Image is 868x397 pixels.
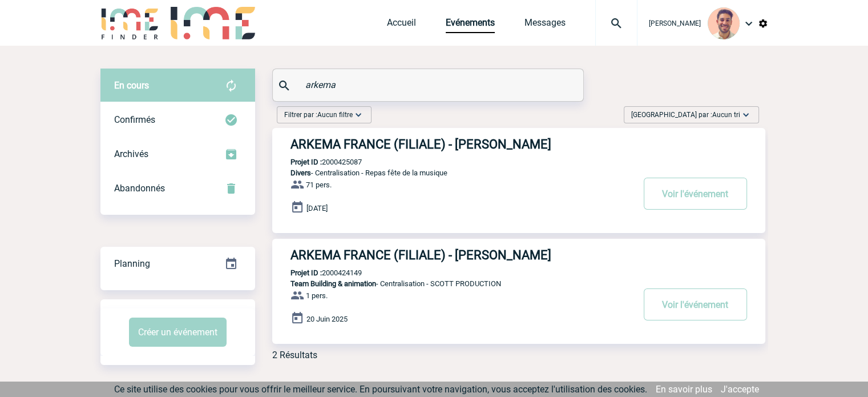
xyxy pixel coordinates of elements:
[708,7,740,39] img: 132114-0.jpg
[284,109,353,121] span: Filtrer par :
[631,109,740,121] span: [GEOGRAPHIC_DATA] par :
[290,248,633,262] h3: ARKEMA FRANCE (FILIALE) - [PERSON_NAME]
[290,268,322,277] b: Projet ID :
[306,181,332,189] span: 71 pers.
[100,246,255,280] a: Planning
[272,158,362,166] p: 2000425087
[114,183,165,194] span: Abandonnés
[100,171,255,206] div: Retrouvez ici tous vos événements annulés
[100,137,255,171] div: Retrouvez ici tous les événements que vous avez décidé d'archiver
[387,17,416,33] a: Accueil
[740,109,752,121] img: baseline_expand_more_white_24dp-b.png
[272,350,317,360] div: 2 Résultats
[712,111,740,119] span: Aucun tri
[644,288,747,320] button: Voir l'événement
[290,169,311,177] span: Divers
[272,279,633,288] p: - Centralisation - SCOTT PRODUCTION
[290,137,633,151] h3: ARKEMA FRANCE (FILIALE) - [PERSON_NAME]
[129,318,227,347] button: Créer un événement
[100,7,160,39] img: IME-Finder
[306,204,328,212] span: [DATE]
[524,17,566,33] a: Messages
[290,158,322,166] b: Projet ID :
[100,247,255,281] div: Retrouvez ici tous vos événements organisés par date et état d'avancement
[272,169,633,177] p: - Centralisation - Repas fête de la musique
[302,77,556,93] input: Rechercher un événement par son nom
[272,137,765,151] a: ARKEMA FRANCE (FILIALE) - [PERSON_NAME]
[114,149,148,159] span: Archivés
[644,178,747,210] button: Voir l'événement
[446,17,495,33] a: Evénements
[272,268,362,277] p: 2000424149
[272,248,765,262] a: ARKEMA FRANCE (FILIALE) - [PERSON_NAME]
[290,279,376,288] span: Team Building & animation
[114,384,647,395] span: Ce site utilise des cookies pour vous offrir le meilleur service. En poursuivant votre navigation...
[649,19,701,27] span: [PERSON_NAME]
[317,111,353,119] span: Aucun filtre
[656,384,712,395] a: En savoir plus
[306,291,328,300] span: 1 pers.
[114,114,155,125] span: Confirmés
[114,258,150,269] span: Planning
[353,109,364,121] img: baseline_expand_more_white_24dp-b.png
[100,69,255,103] div: Retrouvez ici tous vos évènements avant confirmation
[306,315,348,323] span: 20 Juin 2025
[114,80,149,91] span: En cours
[721,384,759,395] a: J'accepte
